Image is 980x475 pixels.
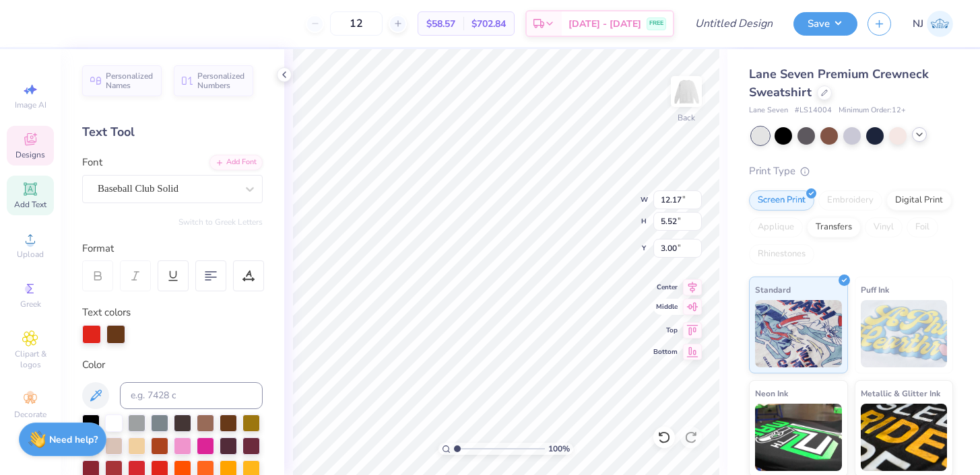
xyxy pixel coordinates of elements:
span: Center [653,283,678,292]
span: Decorate [14,409,46,420]
input: e.g. 7428 c [120,382,263,409]
div: Color [82,357,263,373]
div: Screen Print [749,190,814,211]
div: Back [678,112,695,124]
button: Save [793,12,857,36]
span: 100 % [548,443,570,455]
button: Switch to Greek Letters [178,217,263,227]
div: Foil [907,217,938,238]
div: Applique [749,217,803,238]
div: Text Tool [82,123,263,141]
div: Vinyl [865,217,903,238]
span: Add Text [14,199,46,210]
span: Standard [755,283,791,297]
img: Standard [755,300,842,367]
span: Lane Seven [749,105,788,116]
label: Font [82,155,102,170]
span: $702.84 [471,17,506,31]
div: Transfers [807,217,861,238]
span: Clipart & logos [7,349,54,370]
span: Lane Seven Premium Crewneck Sweatshirt [749,66,929,100]
label: Text colors [82,305,131,320]
span: Puff Ink [861,283,889,297]
img: Metallic & Glitter Ink [861,404,948,471]
span: Bottom [653,347,678,357]
span: Personalized Names [106,71,154,90]
span: Personalized Numbers [197,71,245,90]
strong: Need help? [49,433,98,446]
span: Top [653,326,678,335]
span: Minimum Order: 12 + [839,105,906,116]
div: Digital Print [886,190,952,211]
span: Upload [17,249,44,260]
div: Print Type [749,163,953,179]
span: Image AI [15,100,46,110]
span: FREE [649,19,663,28]
span: [DATE] - [DATE] [568,17,641,31]
div: Add Font [209,155,263,170]
img: Puff Ink [861,300,948,367]
span: NJ [913,16,923,32]
span: # LS14004 [795,105,832,116]
span: Designs [15,149,45,160]
span: Metallic & Glitter Ink [861,386,940,400]
img: Back [673,78,700,105]
input: Untitled Design [684,10,783,37]
div: Rhinestones [749,244,814,264]
input: – – [330,11,383,36]
span: Neon Ink [755,386,788,400]
a: NJ [913,11,953,37]
span: $58.57 [426,17,455,31]
div: Format [82,241,264,256]
div: Embroidery [818,190,882,211]
img: Neon Ink [755,404,842,471]
span: Greek [20,299,41,309]
img: Nick Johnson [927,11,953,37]
span: Middle [653,302,678,312]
